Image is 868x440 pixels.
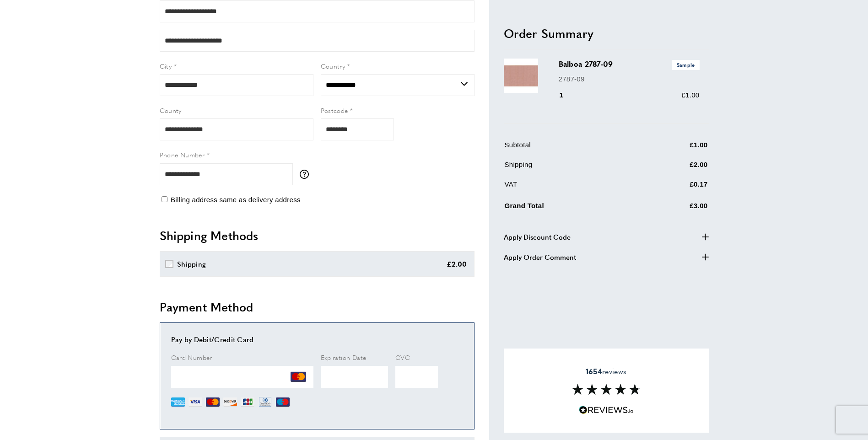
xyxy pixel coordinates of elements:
span: Billing address same as delivery address [171,196,301,204]
img: Balboa 2787-09 [504,59,538,93]
span: reviews [586,367,626,376]
span: Phone Number [160,150,205,159]
span: Postcode [321,106,348,115]
span: Country [321,61,345,70]
td: £1.00 [645,140,708,157]
iframe: Secure Credit Card Frame - CVV [395,366,438,388]
img: DI.png [223,395,237,409]
img: MC.png [206,395,220,409]
h2: Shipping Methods [160,227,474,244]
span: Card Number [171,353,212,362]
img: VI.png [189,395,202,409]
div: 1 [559,90,577,101]
span: CVC [395,353,410,362]
span: City [160,61,172,70]
img: AE.png [171,395,185,409]
h3: Balboa 2787-09 [559,59,700,70]
iframe: Secure Credit Card Frame - Credit Card Number [171,366,313,388]
span: County [160,106,182,115]
span: Expiration Date [321,353,367,362]
td: Shipping [505,159,644,177]
div: Shipping [177,258,206,269]
td: £3.00 [645,199,708,218]
input: Billing address same as delivery address [162,196,167,202]
img: MC.png [291,369,306,385]
h2: Payment Method [160,299,474,315]
td: £0.17 [645,179,708,197]
iframe: Secure Credit Card Frame - Expiration Date [321,366,388,388]
img: Reviews.io 5 stars [579,406,634,414]
img: MI.png [276,395,290,409]
img: DN.png [258,395,273,409]
td: Subtotal [505,140,644,157]
span: Sample [672,60,700,70]
div: Pay by Debit/Credit Card [171,334,463,345]
td: Grand Total [505,199,644,218]
td: VAT [505,179,644,197]
td: £2.00 [645,159,708,177]
span: Apply Discount Code [504,231,571,242]
span: Apply Order Comment [504,251,576,262]
img: Reviews section [572,384,641,395]
strong: 1654 [586,366,602,376]
span: £1.00 [681,91,699,99]
button: More information [300,170,313,179]
img: JCB.png [241,395,254,409]
h2: Order Summary [504,25,709,41]
div: £2.00 [447,258,467,269]
p: 2787-09 [559,73,700,84]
